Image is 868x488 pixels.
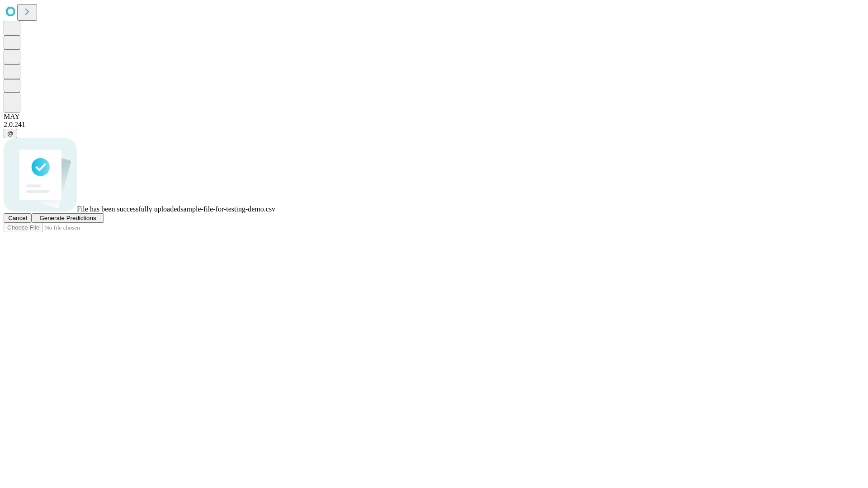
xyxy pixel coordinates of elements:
span: Cancel [8,215,27,221]
div: MAY [4,113,864,121]
span: sample-file-for-testing-demo.csv [180,205,275,213]
div: 2.0.241 [4,121,864,129]
button: @ [4,129,17,138]
button: Cancel [4,213,32,223]
span: File has been successfully uploaded [77,205,180,213]
span: Generate Predictions [39,215,96,221]
button: Generate Predictions [32,213,104,223]
span: @ [7,130,14,137]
